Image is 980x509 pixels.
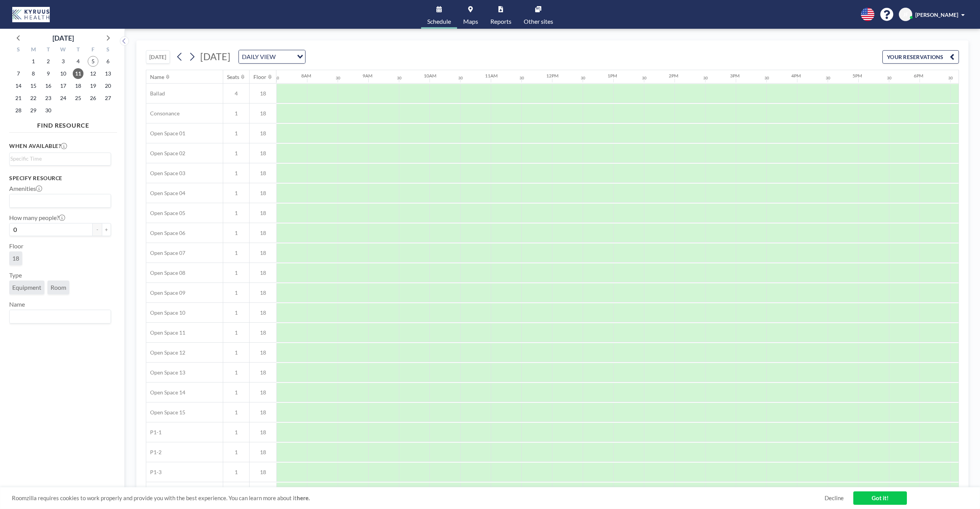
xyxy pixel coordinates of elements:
span: Friday, September 12, 2025 [88,68,98,79]
div: 3PM [730,73,740,79]
span: Sunday, September 14, 2025 [13,80,24,91]
span: Thursday, September 18, 2025 [73,80,83,91]
div: 30 [826,76,830,80]
div: F [85,45,100,55]
span: 18 [250,449,276,456]
span: Open Space 05 [146,210,185,217]
label: Name [9,300,25,308]
span: Open Space 15 [146,409,185,416]
label: Floor [9,242,23,250]
div: 30 [581,76,585,80]
span: Consonance [146,110,180,117]
span: Monday, September 15, 2025 [28,80,39,91]
span: 1 [223,409,249,416]
input: Search for option [10,312,106,322]
div: Search for option [10,194,111,207]
span: Open Space 08 [146,269,185,276]
div: 30 [948,76,953,80]
span: Open Space 10 [146,309,185,316]
span: Friday, September 5, 2025 [88,56,98,67]
span: 18 [12,254,19,262]
span: Tuesday, September 16, 2025 [43,80,54,91]
span: 18 [250,329,276,336]
span: 1 [223,309,249,316]
span: 18 [250,110,276,117]
h4: FIND RESOURCE [9,118,117,129]
div: S [11,45,26,55]
span: Friday, September 26, 2025 [88,93,98,103]
input: Search for option [278,52,292,62]
div: 6PM [914,73,923,79]
span: 18 [250,389,276,396]
h3: Specify resource [9,175,111,182]
span: 18 [250,130,276,137]
div: 30 [764,76,769,80]
div: Name [150,74,164,80]
img: organization-logo [12,7,50,22]
input: Search for option [10,154,106,163]
span: Roomzilla requires cookies to work properly and provide you with the best experience. You can lea... [12,494,825,502]
div: 30 [397,76,402,80]
span: 1 [223,210,249,217]
span: 1 [223,190,249,197]
span: Maps [463,18,478,25]
span: Friday, September 19, 2025 [88,80,98,91]
div: 9AM [363,73,372,79]
label: Type [9,271,22,279]
span: Monday, September 8, 2025 [28,68,39,79]
span: 1 [223,449,249,456]
div: 12PM [546,73,559,79]
span: Open Space 12 [146,349,185,356]
div: 30 [274,76,279,80]
button: + [102,223,111,236]
a: here. [297,494,310,501]
span: [DATE] [200,51,230,62]
span: 1 [223,389,249,396]
span: Open Space 13 [146,369,185,376]
span: P1-1 [146,429,162,436]
span: 1 [223,469,249,476]
span: 18 [250,429,276,436]
span: Reports [490,18,511,25]
div: 11AM [485,73,498,79]
span: 18 [250,230,276,236]
span: 18 [250,289,276,296]
span: Wednesday, September 17, 2025 [58,80,69,91]
span: Open Space 06 [146,230,185,236]
span: Open Space 07 [146,250,185,256]
span: Saturday, September 20, 2025 [103,80,113,91]
div: 30 [336,76,340,80]
div: 1PM [608,73,617,79]
span: Other sites [524,18,553,25]
span: Open Space 03 [146,170,185,177]
span: Thursday, September 11, 2025 [73,68,83,79]
span: 1 [223,429,249,436]
span: Wednesday, September 3, 2025 [58,56,69,67]
div: Search for option [10,310,111,323]
span: 18 [250,349,276,356]
span: 18 [250,469,276,476]
span: Tuesday, September 2, 2025 [43,56,54,67]
span: Sunday, September 21, 2025 [13,93,24,103]
span: 1 [223,369,249,376]
div: 30 [887,76,892,80]
div: W [56,45,71,55]
span: Tuesday, September 30, 2025 [43,105,54,116]
span: Equipment [12,284,41,291]
span: Saturday, September 13, 2025 [103,68,113,79]
span: 4 [223,90,249,97]
div: 30 [519,76,524,80]
span: Saturday, September 6, 2025 [103,56,113,67]
span: 1 [223,269,249,276]
span: Monday, September 29, 2025 [28,105,39,116]
div: Search for option [10,153,111,164]
span: Schedule [427,18,451,25]
span: Wednesday, September 24, 2025 [58,93,69,103]
span: Open Space 14 [146,389,185,396]
div: T [41,45,56,55]
span: Thursday, September 25, 2025 [73,93,83,103]
span: 18 [250,190,276,197]
span: Sunday, September 7, 2025 [13,68,24,79]
div: Seats [227,74,239,80]
span: 1 [223,230,249,236]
